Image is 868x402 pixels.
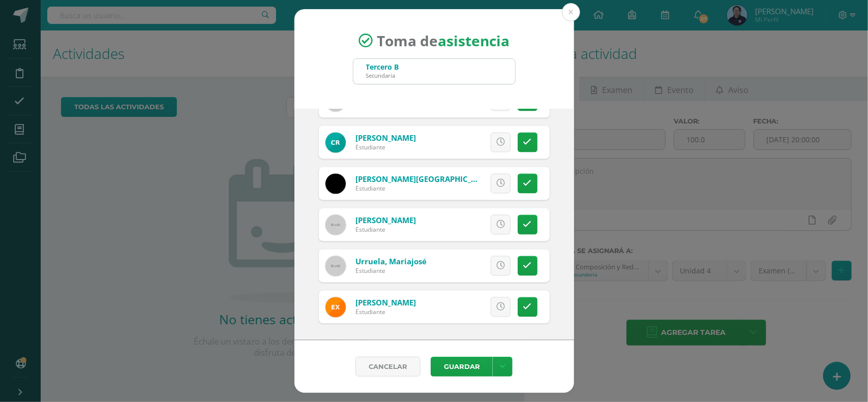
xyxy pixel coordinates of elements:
[355,215,416,226] a: [PERSON_NAME]
[355,143,416,152] div: Estudiante
[355,226,416,234] div: Estudiante
[355,184,477,193] div: Estudiante
[355,133,416,143] a: [PERSON_NAME]
[325,133,346,153] img: 7a3f7a781d9250675f8d7ec0b09e61ff.png
[377,31,510,50] span: Toma de
[355,298,416,308] a: [PERSON_NAME]
[355,257,427,267] a: Urruela, Mariajosé
[353,59,515,84] input: Busca un grado o sección aquí...
[355,174,494,184] a: [PERSON_NAME][GEOGRAPHIC_DATA]
[366,62,399,72] div: Tercero B
[562,3,580,21] button: Close (Esc)
[325,215,346,235] img: 60x60
[366,72,399,79] div: Secundaria
[355,267,427,275] div: Estudiante
[431,357,493,377] button: Guardar
[325,174,346,194] img: 8ab1f91a6f558ca77a0820c8c41a909f.png
[355,357,421,377] a: Cancelar
[325,297,346,318] img: d93fe0f872dbb6aa59a76c5e3901fe52.png
[438,31,510,50] strong: asistencia
[355,308,416,317] div: Estudiante
[325,256,346,276] img: 60x60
